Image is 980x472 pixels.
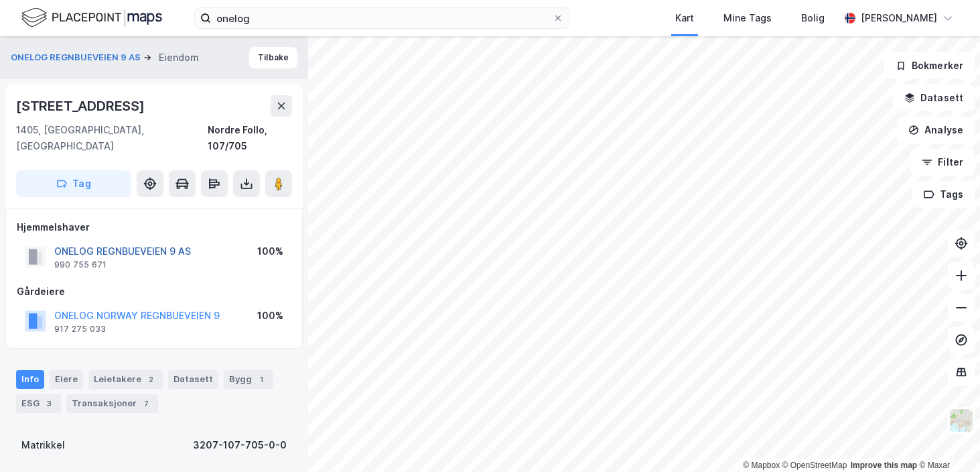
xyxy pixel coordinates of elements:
[11,51,143,64] button: ONELOG REGNBUEVEIEN 9 AS
[144,373,157,386] div: 2
[16,394,61,413] div: ESG
[910,149,975,176] button: Filter
[897,117,975,143] button: Analyse
[801,10,825,26] div: Bolig
[16,370,44,389] div: Info
[139,397,153,410] div: 7
[54,259,107,270] div: 990 755 671
[257,308,283,324] div: 100%
[21,6,162,29] img: logo.f888ab2527a4732fd821a326f86c7f29.svg
[851,461,917,470] a: Improve this map
[743,461,780,470] a: Mapbox
[224,370,273,389] div: Bygg
[913,408,980,472] iframe: Chat Widget
[912,181,975,208] button: Tags
[16,122,208,154] div: 1405, [GEOGRAPHIC_DATA], [GEOGRAPHIC_DATA]
[17,219,291,235] div: Hjemmelshaver
[782,461,847,470] a: OpenStreetMap
[257,243,283,259] div: 100%
[675,10,694,26] div: Kart
[168,370,218,389] div: Datasett
[208,122,292,154] div: Nordre Follo, 107/705
[249,47,297,68] button: Tilbake
[16,170,131,197] button: Tag
[21,437,65,453] div: Matrikkel
[159,50,199,66] div: Eiendom
[211,8,553,28] input: Søk på adresse, matrikkel, gårdeiere, leietakere eller personer
[42,397,56,410] div: 3
[16,95,147,117] div: [STREET_ADDRESS]
[54,324,106,335] div: 917 275 033
[255,373,268,386] div: 1
[17,284,291,300] div: Gårdeiere
[884,52,975,79] button: Bokmerker
[893,84,975,111] button: Datasett
[723,10,772,26] div: Mine Tags
[50,370,83,389] div: Eiere
[193,437,287,453] div: 3207-107-705-0-0
[861,10,937,26] div: [PERSON_NAME]
[66,394,158,413] div: Transaksjoner
[88,370,163,389] div: Leietakere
